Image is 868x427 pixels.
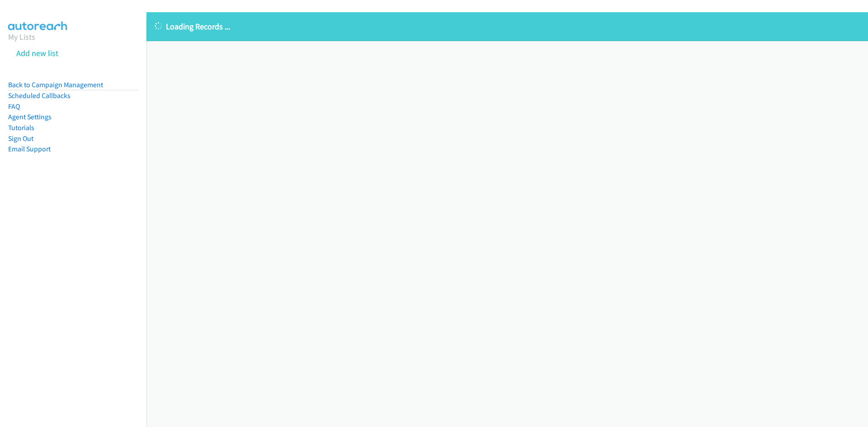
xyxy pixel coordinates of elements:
a: Add new list [16,48,58,58]
a: FAQ [8,102,20,111]
a: Email Support [8,145,51,153]
a: Agent Settings [8,113,52,121]
a: Back to Campaign Management [8,80,103,89]
a: Sign Out [8,134,33,143]
a: Tutorials [8,123,34,132]
a: My Lists [8,32,35,42]
a: Scheduled Callbacks [8,91,71,100]
p: Loading Records ... [155,20,860,33]
iframe: Checklist [685,388,861,420]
